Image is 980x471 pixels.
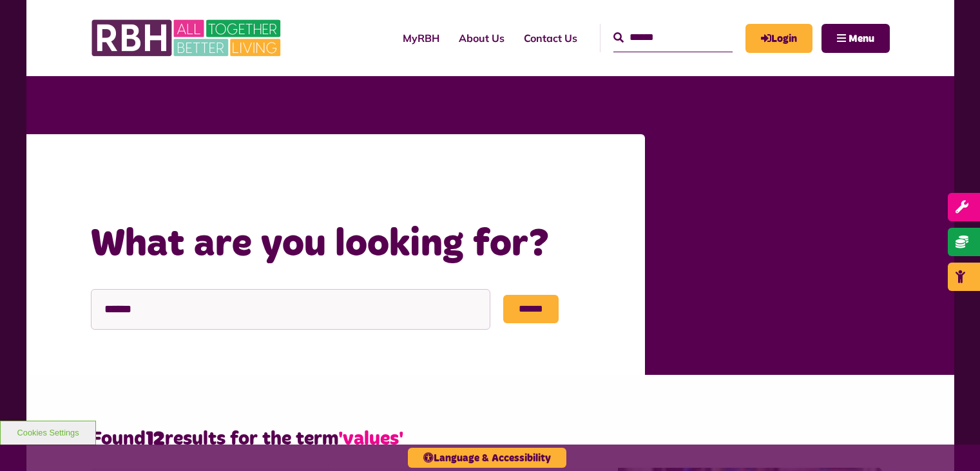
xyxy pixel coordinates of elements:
iframe: Netcall Web Assistant for live chat [922,413,980,471]
a: MyRBH [745,24,812,53]
h1: What are you looking for? [91,219,619,270]
button: Navigation [821,24,890,53]
a: What are you looking for? [214,170,360,185]
button: Language & Accessibility [408,448,566,468]
img: RBH [91,13,284,63]
a: Contact Us [514,21,587,55]
span: Menu [849,34,874,44]
a: About Us [449,21,514,55]
a: Home [165,170,197,185]
h2: Found results for the term [91,426,890,452]
strong: 12 [146,429,165,448]
a: MyRBH [393,21,449,55]
span: 'values' [338,429,403,448]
